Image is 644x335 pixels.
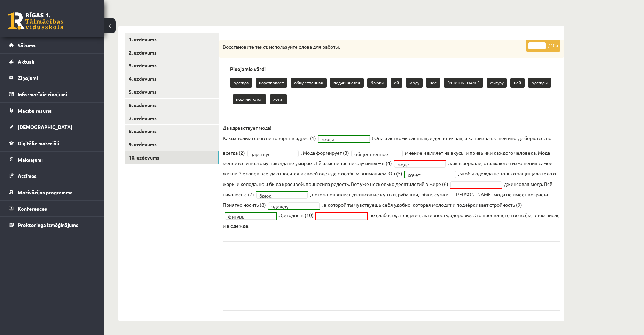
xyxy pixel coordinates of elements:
a: Digitālie materiāli [9,135,96,151]
a: Proktoringa izmēģinājums [9,217,96,233]
legend: Ziņojumi [18,70,96,86]
p: [PERSON_NAME] [444,78,483,88]
a: Motivācijas programma [9,184,96,200]
p: царствовает [256,78,287,88]
a: моды [318,136,370,142]
a: одежду [268,202,320,209]
a: [DEMOGRAPHIC_DATA] [9,119,96,135]
a: 7. uzdevums [125,112,219,125]
a: Rīgas 1. Tālmācības vidusskola [8,12,63,30]
span: царствует [250,150,289,157]
a: 1. uzdevums [125,33,219,46]
a: 10. uzdevums [125,151,219,164]
a: Maksājumi [9,152,96,167]
p: / 10p [526,40,560,52]
span: Konferences [18,205,47,212]
span: одежду [271,203,310,210]
p: одежда [230,78,252,88]
span: Sākums [18,42,36,48]
a: 8. uzdevums [125,125,219,138]
legend: Maksājumi [18,152,96,167]
span: Proktoringa izmēģinājums [18,222,78,228]
a: брюк [256,192,308,199]
p: подчиняются [330,78,364,88]
a: Informatīvie ziņojumi [9,86,96,102]
p: одежды [528,78,551,88]
span: брюк [259,192,298,199]
span: Aktuāli [18,58,34,65]
a: Aktuāli [9,54,96,70]
span: Atzīmes [18,173,37,179]
span: фигуры [228,213,267,220]
a: Ziņojumi [9,70,96,86]
span: моде [397,161,436,168]
span: общественное [354,150,393,157]
span: Digitālie materiāli [18,140,59,146]
a: 2. uzdevums [125,46,219,59]
p: ней [510,78,525,88]
a: Mācību resursi [9,103,96,119]
a: 3. uzdevums [125,59,219,72]
h3: Pieejamie vārdi [230,66,553,72]
p: ей [391,78,402,88]
fieldset: ! Она и легкомысленная, и деспотичная, и капризная. С ней иногда борются, но всегда (2) . Мода фо... [223,122,560,231]
p: моду [406,78,423,88]
a: 6. uzdevums [125,99,219,112]
a: Atzīmes [9,168,96,184]
a: хочет [405,171,456,178]
a: моде [394,161,446,167]
span: [DEMOGRAPHIC_DATA] [18,124,72,130]
a: 9. uzdevums [125,138,219,151]
p: общественная [291,78,327,88]
a: 4. uzdevums [125,72,219,85]
legend: Informatīvie ziņojumi [18,86,96,102]
span: хочет [408,171,447,178]
a: царствует [247,150,299,157]
p: Восстановите текст, используйте слова для работы. [223,43,526,50]
span: Motivācijas programma [18,189,73,195]
p: неё [426,78,440,88]
p: хотит [270,94,287,104]
p: подчиняются [233,94,266,104]
p: Да здравствует мода! Каких только слов не говорят в адрес (1) [223,122,316,143]
a: Sākums [9,37,96,53]
a: общественное [351,150,403,157]
a: Konferences [9,201,96,216]
span: Mācību resursi [18,107,52,114]
p: брюки [367,78,387,88]
span: моды [321,136,360,143]
p: фигуру [487,78,507,88]
a: фигуры [225,213,276,220]
a: 5. uzdevums [125,85,219,98]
